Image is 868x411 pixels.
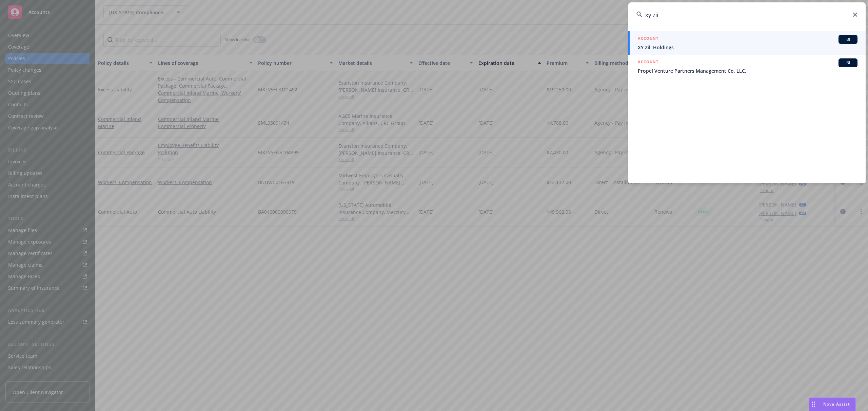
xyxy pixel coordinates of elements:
span: Propel Venture Partners Management Co, LLC. [638,67,857,74]
span: BI [841,36,855,42]
span: Nova Assist [823,401,850,407]
h5: ACCOUNT [638,35,658,43]
span: BI [841,60,855,66]
button: Nova Assist [809,397,856,411]
span: XY Zili Holdings [638,44,857,51]
div: Drag to move [809,398,818,411]
input: Search... [628,2,866,27]
h5: ACCOUNT [638,58,658,67]
a: ACCOUNTBIPropel Venture Partners Management Co, LLC. [628,55,866,78]
a: ACCOUNTBIXY Zili Holdings [628,31,866,55]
